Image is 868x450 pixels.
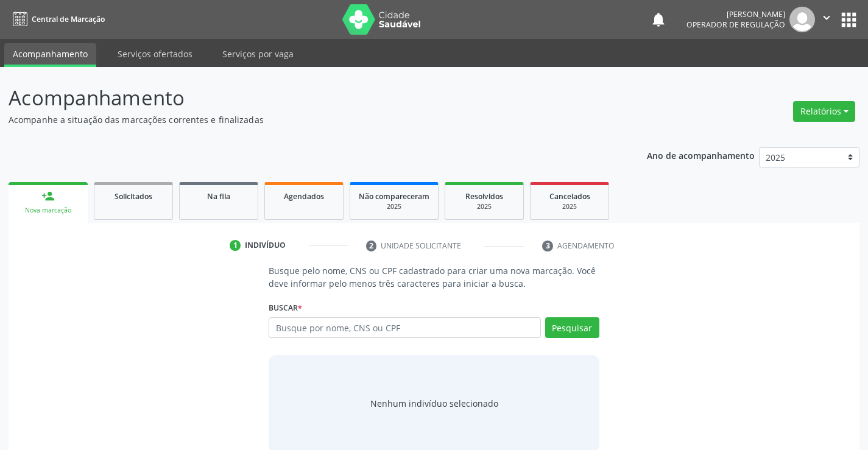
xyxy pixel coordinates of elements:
[207,191,230,202] span: Na fila
[359,191,429,202] span: Não compareceram
[539,202,600,211] div: 2025
[269,298,302,317] label: Buscar
[9,83,604,113] p: Acompanhamento
[647,147,755,163] p: Ano de acompanhamento
[359,202,429,211] div: 2025
[269,264,599,290] p: Busque pelo nome, CNS ou CPF cadastrado para criar uma nova marcação. Você deve informar pelo men...
[465,191,503,202] span: Resolvidos
[115,191,152,202] span: Solicitados
[793,101,855,122] button: Relatórios
[245,240,286,251] div: Indivíduo
[9,113,604,126] p: Acompanhe a situação das marcações correntes e finalizadas
[230,240,241,251] div: 1
[109,43,201,65] a: Serviços ofertados
[454,202,515,211] div: 2025
[820,11,833,24] i: 
[838,9,859,30] button: apps
[815,7,838,32] button: 
[214,43,302,65] a: Serviços por vaga
[686,19,785,30] span: Operador de regulação
[789,7,815,32] img: img
[686,9,785,19] div: [PERSON_NAME]
[284,191,324,202] span: Agendados
[32,14,105,24] span: Central de Marcação
[650,11,667,28] button: notifications
[4,43,96,67] a: Acompanhamento
[370,397,498,410] div: Nenhum indivíduo selecionado
[9,9,105,29] a: Central de Marcação
[41,189,55,203] div: person_add
[549,191,590,202] span: Cancelados
[17,206,79,215] div: Nova marcação
[269,317,540,338] input: Busque por nome, CNS ou CPF
[545,317,599,338] button: Pesquisar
